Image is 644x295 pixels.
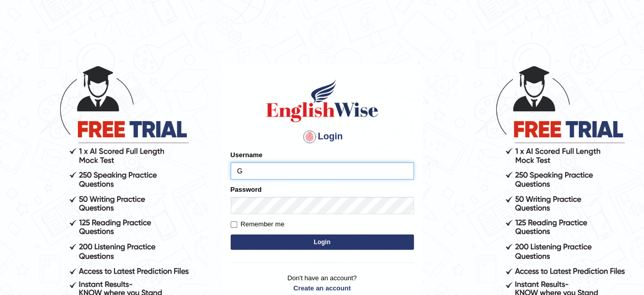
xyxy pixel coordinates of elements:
[231,221,237,228] input: Remember me
[231,150,263,160] label: Username
[231,185,262,194] label: Password
[231,129,414,145] h4: Login
[231,234,414,250] button: Login
[264,78,380,124] img: Logo of English Wise sign in for intelligent practice with AI
[231,283,414,293] a: Create an account
[231,219,285,229] label: Remember me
